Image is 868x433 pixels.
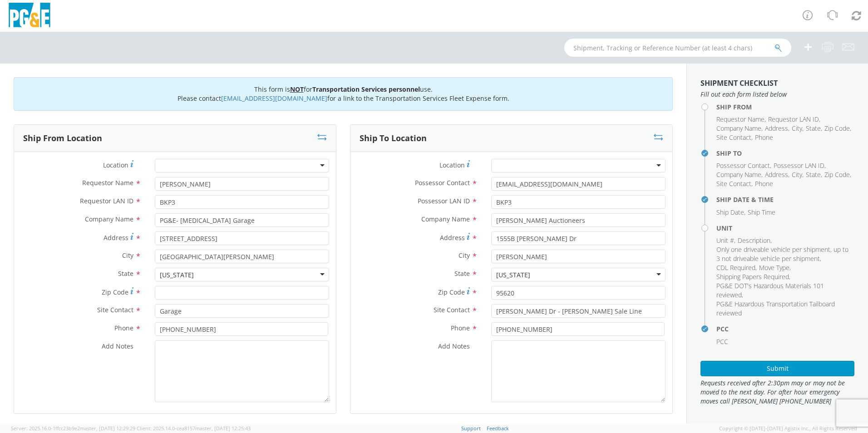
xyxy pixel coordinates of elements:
h4: Ship To [716,150,854,157]
span: State [118,269,133,278]
span: Ship Date [716,208,744,216]
button: Submit [700,361,854,376]
span: Possessor LAN ID [774,161,824,170]
div: [US_STATE] [496,271,530,280]
li: , [716,124,763,133]
span: State [806,170,821,179]
span: Copyright © [DATE]-[DATE] Agistix Inc., All Rights Reserved [719,425,857,432]
span: City [792,170,802,179]
span: State [454,269,470,278]
span: Requestor LAN ID [768,115,819,123]
span: Location [439,161,465,169]
span: Requests received after 2:30pm may or may not be moved to the next day. For after hour emergency ... [700,379,854,406]
span: Zip Code [824,170,850,179]
span: Requestor Name [716,115,764,123]
span: State [806,124,821,133]
span: City [122,251,133,260]
span: Address [104,233,128,242]
span: Only one driveable vehicle per shipment, up to 3 not driveable vehicle per shipment [716,245,848,263]
li: , [716,208,745,217]
span: Server: 2025.16.0-1ffcc23b9e2 [11,425,135,432]
a: Feedback [487,425,509,432]
span: Add Notes [438,342,470,350]
h4: Ship Date & Time [716,196,854,203]
div: [US_STATE] [160,271,194,280]
div: This form is for use. Please contact for a link to the Transportation Services Fleet Expense form. [14,77,673,111]
span: Shipping Papers Required [716,272,789,281]
span: Address [765,124,788,133]
li: , [824,124,851,133]
span: Requestor LAN ID [80,197,133,205]
li: , [716,170,763,179]
span: Company Name [716,170,761,179]
li: , [759,263,791,272]
span: Site Contact [434,305,470,314]
span: Phone [451,324,470,332]
a: [EMAIL_ADDRESS][DOMAIN_NAME] [221,94,327,103]
li: , [824,170,851,179]
li: , [716,281,852,300]
li: , [792,170,804,179]
span: Company Name [85,215,133,223]
span: Phone [114,324,133,332]
li: , [768,115,820,124]
li: , [716,245,852,263]
h4: Ship From [716,103,854,110]
span: Move Type [759,263,789,272]
span: master, [DATE] 12:29:29 [80,425,135,432]
span: Address [440,233,465,242]
li: , [716,272,790,281]
h3: Ship To Location [360,134,427,143]
span: Company Name [421,215,470,223]
li: , [738,236,772,245]
li: , [716,263,757,272]
span: Fill out each form listed below [700,90,854,99]
u: NOT [290,85,304,93]
strong: Shipment Checklist [700,78,778,88]
span: Zip Code [102,288,128,296]
li: , [716,133,753,142]
span: Site Contact [97,305,133,314]
span: PG&E Hazardous Transportation Tailboard reviewed [716,300,835,317]
span: Ship Time [748,208,775,216]
img: pge-logo-06675f144f4cfa6a6814.png [7,3,52,30]
span: Phone [755,133,773,142]
li: , [765,170,789,179]
input: Shipment, Tracking or Reference Number (at least 4 chars) [564,39,791,57]
h4: PCC [716,325,854,332]
span: Zip Code [824,124,850,133]
h3: Ship From Location [23,134,102,143]
span: Location [103,161,128,169]
li: , [765,124,789,133]
span: City [792,124,802,133]
li: , [774,161,826,170]
li: , [716,161,771,170]
li: , [806,170,822,179]
span: Possessor Contact [716,161,770,170]
li: , [716,115,766,124]
b: Transportation Services personnel [312,85,420,93]
span: Description [738,236,770,245]
span: Company Name [716,124,761,133]
li: , [792,124,804,133]
span: Site Contact [716,179,751,188]
span: Possessor LAN ID [418,197,470,205]
span: Unit # [716,236,734,245]
li: , [716,236,735,245]
h4: Unit [716,225,854,231]
span: Client: 2025.14.0-cea8157 [137,425,251,432]
a: Support [461,425,481,432]
span: City [459,251,470,260]
span: PCC [716,337,728,346]
span: PG&E DOT's Hazardous Materials 101 reviewed [716,281,824,299]
span: CDL Required [716,263,755,272]
span: Add Notes [102,342,133,350]
span: Address [765,170,788,179]
span: Possessor Contact [415,178,470,187]
span: Requestor Name [82,178,133,187]
li: , [806,124,822,133]
span: Zip Code [438,288,465,296]
span: Phone [755,179,773,188]
span: Site Contact [716,133,751,142]
span: master, [DATE] 12:25:43 [195,425,251,432]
